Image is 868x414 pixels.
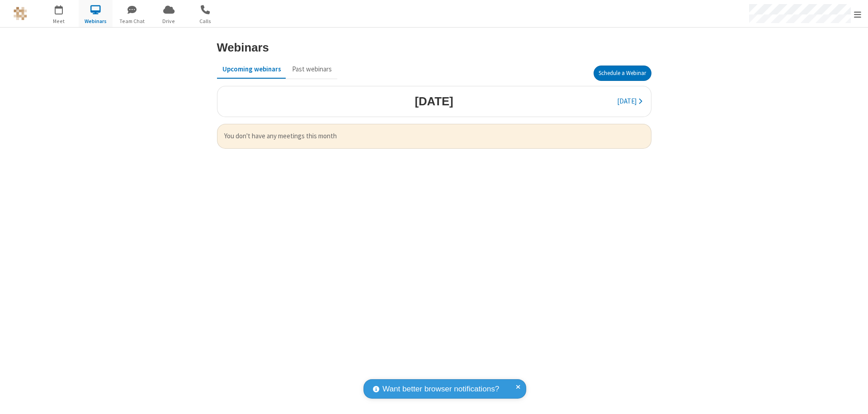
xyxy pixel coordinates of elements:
h3: [DATE] [415,95,453,108]
span: Team Chat [115,17,149,25]
h3: Webinars [217,41,269,54]
span: Calls [189,17,222,25]
span: Meet [42,17,76,25]
span: You don't have any meetings this month [224,131,644,141]
span: Drive [152,17,186,25]
button: Past webinars [287,61,337,78]
span: [DATE] [617,97,637,105]
button: Upcoming webinars [217,61,287,78]
button: [DATE] [612,93,647,110]
img: QA Selenium DO NOT DELETE OR CHANGE [14,7,27,20]
span: Webinars [79,17,113,25]
span: Want better browser notifications? [382,383,499,395]
button: Schedule a Webinar [594,66,651,81]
